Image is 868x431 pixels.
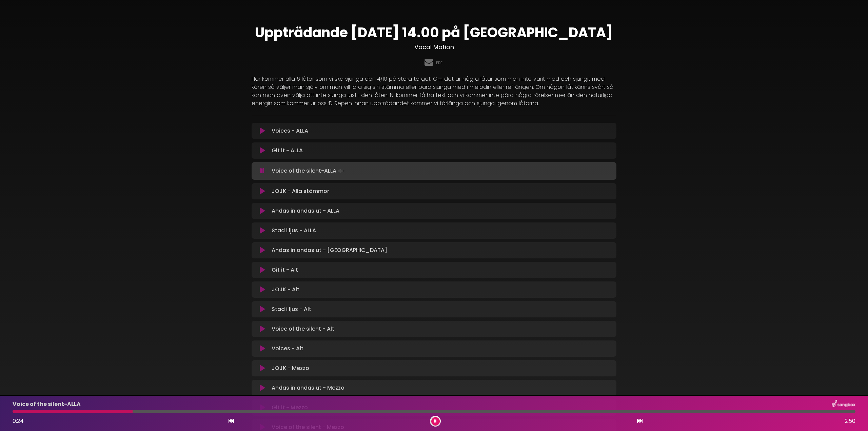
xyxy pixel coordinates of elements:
p: JOJK - Mezzo [272,364,309,372]
p: Andas in andas ut - ALLA [272,207,339,215]
p: Git it - Alt [272,266,298,274]
a: PDF [436,60,442,66]
p: Stad i ljus - Alt [272,305,311,313]
p: Stad i ljus - ALLA [272,227,316,235]
span: 2:50 [845,417,855,425]
p: Voices - Alt [272,345,303,353]
h3: Vocal Motion [252,43,616,51]
img: waveform4.gif [336,166,346,176]
p: Här kommer alla 6 låtar som vi ska sjunga den 4/10 på stora torget. Om det är några låtar som man... [252,75,616,107]
p: Voices - ALLA [272,127,308,135]
img: songbox-logo-white.png [832,400,855,409]
p: Andas in andas ut - Mezzo [272,384,344,392]
p: Voice of the silent-ALLA [272,166,346,176]
span: 0:24 [13,417,24,425]
p: JOJK - Alt [272,286,299,294]
p: Voice of the silent - Alt [272,325,334,333]
h1: Uppträdande [DATE] 14.00 på [GEOGRAPHIC_DATA] [252,24,616,41]
p: JOJK - Alla stämmor [272,187,329,195]
p: Git it - ALLA [272,146,303,155]
p: Voice of the silent-ALLA [13,400,81,408]
p: Andas in andas ut - [GEOGRAPHIC_DATA] [272,246,387,254]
